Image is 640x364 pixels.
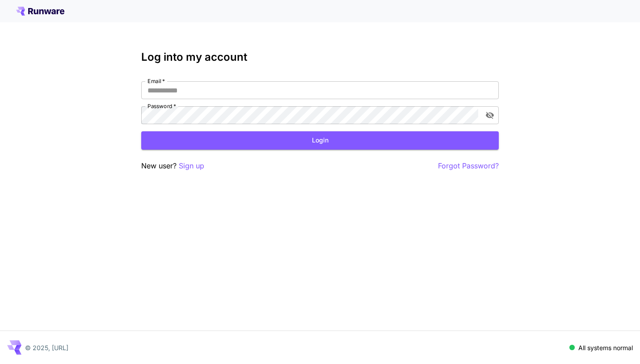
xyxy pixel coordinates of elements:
[578,343,633,352] p: All systems normal
[438,160,499,172] button: Forgot Password?
[141,131,499,150] button: Login
[147,77,165,85] label: Email
[179,160,204,172] button: Sign up
[141,160,204,172] p: New user?
[141,51,499,63] h3: Log into my account
[25,343,68,352] p: © 2025, [URL]
[147,102,176,110] label: Password
[482,107,498,123] button: toggle password visibility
